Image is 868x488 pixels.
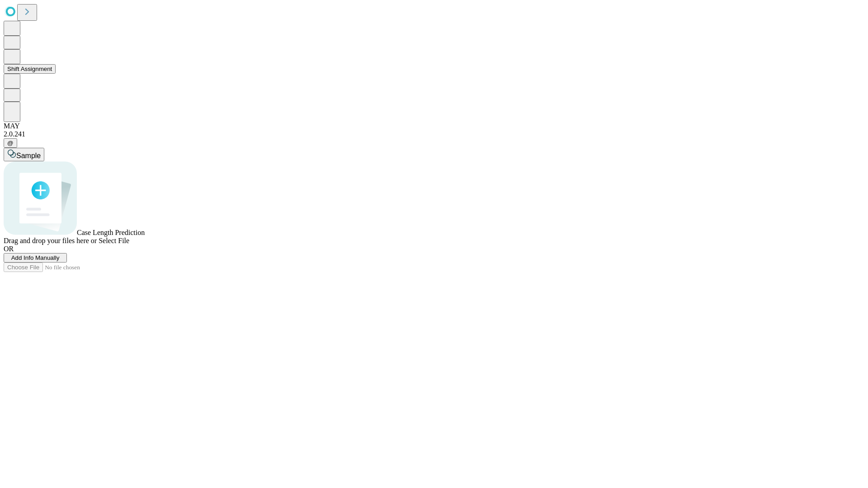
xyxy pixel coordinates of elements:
[11,254,60,261] span: Add Info Manually
[4,245,14,253] span: OR
[99,237,129,244] span: Select File
[4,138,17,148] button: @
[7,140,14,146] span: @
[4,64,56,74] button: Shift Assignment
[4,130,864,138] div: 2.0.241
[4,148,44,161] button: Sample
[4,237,97,244] span: Drag and drop your files here or
[16,152,41,160] span: Sample
[4,122,864,130] div: MAY
[77,229,145,236] span: Case Length Prediction
[4,253,67,263] button: Add Info Manually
